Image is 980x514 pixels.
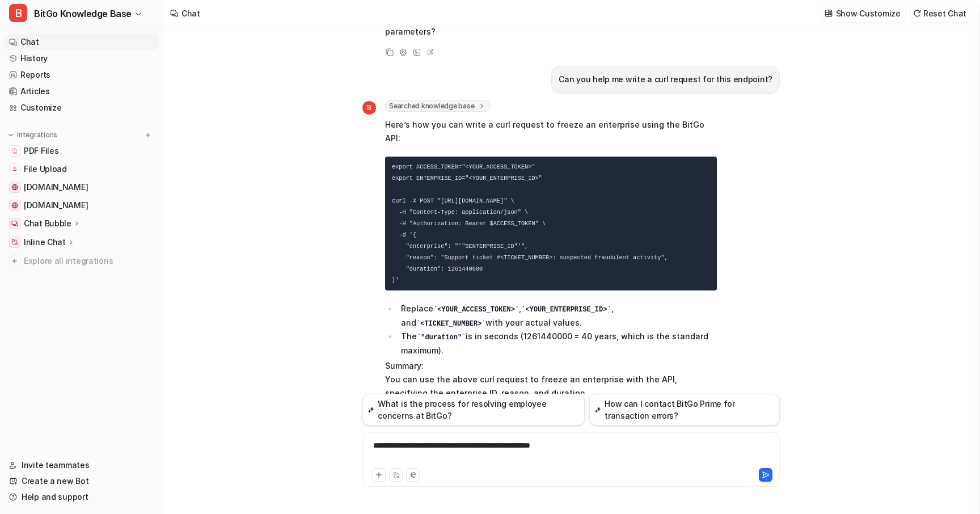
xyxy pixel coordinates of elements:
div: Chat [181,7,200,19]
button: Show Customize [821,5,905,22]
a: PDF FilesPDF Files [5,143,158,159]
a: Help and support [5,489,158,505]
img: explore all integrations [9,255,20,267]
li: The is in seconds (1261440000 = 40 years, which is the standard maximum). [398,330,717,357]
button: Integrations [5,129,61,141]
span: Searched knowledge base [385,100,490,112]
span: File Upload [24,163,67,175]
code: <YOUR_ACCESS_TOKEN> [433,306,519,314]
span: PDF Files [24,145,58,157]
img: expand menu [7,131,15,139]
span: BitGo Knowledge Base [34,6,132,22]
button: How can I contact BitGo Prime for transaction errors? [589,394,780,425]
span: [DOMAIN_NAME] [24,182,88,193]
p: Chat Bubble [24,218,71,229]
a: Chat [5,34,158,50]
img: reset [913,9,921,18]
code: <TICKET_NUMBER> [416,320,485,328]
span: [DOMAIN_NAME] [24,200,88,211]
p: Here’s how you can write a curl request to freeze an enterprise using the BitGo API: [385,118,717,145]
a: Reports [5,67,158,83]
a: History [5,50,158,66]
img: customize [825,9,833,18]
a: Explore all integrations [5,253,158,269]
p: Integrations [17,130,57,140]
img: menu_add.svg [144,131,152,139]
p: Show Customize [836,7,901,19]
p: Summary: You can use the above curl request to freeze an enterprise with the API, specifying the ... [385,359,717,414]
code: <YOUR_ENTERPRISE_ID> [521,306,611,314]
li: Replace , , and with your actual values. [398,302,717,330]
code: export ACCESS_TOKEN="<YOUR_ACCESS_TOKEN>" export ENTERPRISE_ID="<YOUR_ENTERPRISE_ID>" curl -X POS... [392,163,668,284]
a: File UploadFile Upload [5,161,158,177]
a: Articles [5,83,158,99]
p: Inline Chat [24,237,66,248]
a: www.bitgo.com[DOMAIN_NAME] [5,197,158,213]
span: B [9,4,27,22]
span: B [362,101,376,115]
img: Inline Chat [11,239,18,246]
span: Explore all integrations [24,252,154,270]
img: www.bitgo.com [11,202,18,209]
button: What is the process for resolving employee concerns at BitGo? [362,394,585,425]
a: Customize [5,100,158,116]
p: Can you help me write a curl request for this endpoint? [559,73,772,86]
img: File Upload [11,166,18,172]
img: Chat Bubble [11,220,18,227]
img: developers.bitgo.com [11,184,18,191]
button: Reset Chat [910,5,971,22]
code: "duration" [417,334,466,342]
a: Create a new Bot [5,473,158,489]
img: PDF Files [11,148,18,154]
a: Invite teammates [5,457,158,473]
a: developers.bitgo.com[DOMAIN_NAME] [5,179,158,195]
